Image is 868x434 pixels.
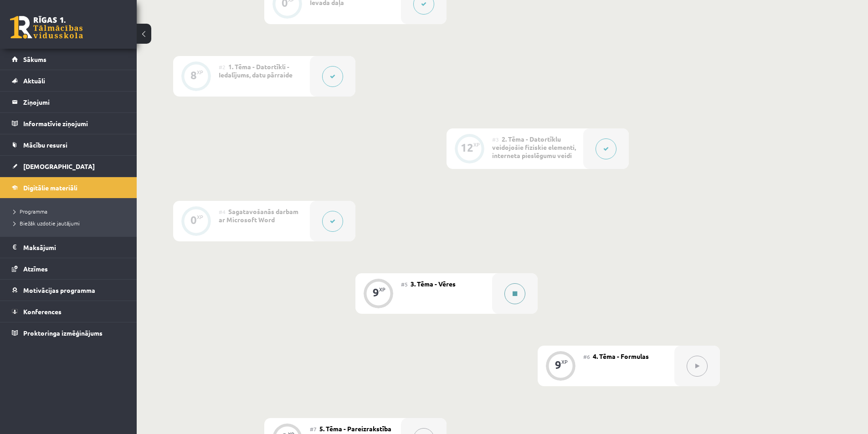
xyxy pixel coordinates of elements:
span: Konferences [23,307,62,316]
span: Sākums [23,55,46,63]
a: Maksājumi [12,237,125,258]
span: 2. Tēma - Datortīklu veidojošie fiziskie elementi, interneta pieslēgumu veidi [492,135,576,159]
div: XP [379,287,385,292]
span: Programma [14,208,47,215]
a: [DEMOGRAPHIC_DATA] [12,156,125,177]
span: 5. Tēma - Pareizrakstība [319,424,391,433]
span: #4 [219,208,226,215]
div: XP [561,359,568,364]
div: XP [473,142,480,147]
div: 8 [190,71,197,79]
span: Mācību resursi [23,141,67,149]
a: Proktoringa izmēģinājums [12,322,125,343]
legend: Informatīvie ziņojumi [23,113,125,134]
div: XP [197,70,203,75]
a: Aktuāli [12,70,125,91]
span: 1. Tēma - Datortīkli - Iedalījums, datu pārraide [219,62,293,79]
span: Digitālie materiāli [23,184,77,192]
span: 4. Tēma - Formulas [593,352,649,360]
span: #7 [310,425,317,433]
div: 0 [190,216,197,224]
a: Sākums [12,49,125,70]
div: XP [197,214,203,220]
a: Ziņojumi [12,92,125,112]
div: 9 [555,361,561,369]
a: Motivācijas programma [12,280,125,301]
span: Biežāk uzdotie jautājumi [14,220,80,227]
a: Rīgas 1. Tālmācības vidusskola [10,16,83,39]
span: Aktuāli [23,77,45,85]
a: Mācību resursi [12,134,125,155]
a: Digitālie materiāli [12,177,125,198]
a: Konferences [12,301,125,322]
legend: Maksājumi [23,237,125,258]
a: Informatīvie ziņojumi [12,113,125,134]
span: #3 [492,136,499,143]
span: Proktoringa izmēģinājums [23,329,103,337]
legend: Ziņojumi [23,92,125,112]
span: #5 [401,281,408,288]
span: #2 [219,63,226,71]
span: #6 [583,353,590,360]
span: Atzīmes [23,265,48,273]
span: Sagatavošanās darbam ar Microsoft Word [219,207,298,224]
a: Programma [14,207,128,215]
div: 9 [373,288,379,296]
a: Atzīmes [12,258,125,279]
a: Biežāk uzdotie jautājumi [14,219,128,227]
span: [DEMOGRAPHIC_DATA] [23,162,95,170]
div: 12 [461,143,473,152]
span: 3. Tēma - Vēres [411,280,456,288]
span: Motivācijas programma [23,286,95,294]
